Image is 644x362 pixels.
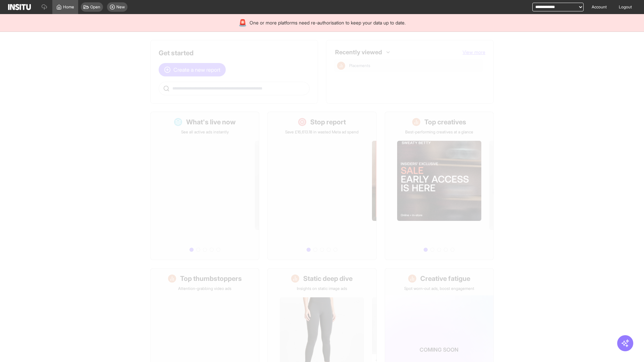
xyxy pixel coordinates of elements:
div: 🚨 [238,18,247,27]
span: Open [90,4,100,10]
span: New [116,4,125,10]
span: Home [63,4,74,10]
img: Logo [8,4,31,10]
span: One or more platforms need re-authorisation to keep your data up to date. [250,19,406,26]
